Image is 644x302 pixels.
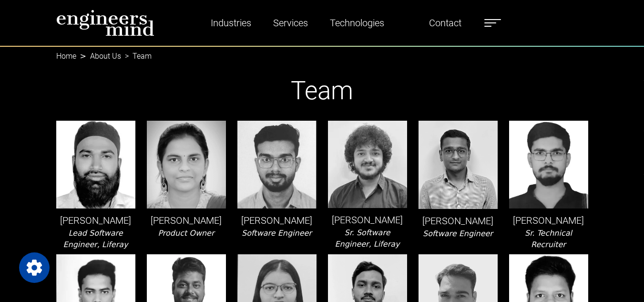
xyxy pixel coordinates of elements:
[423,229,493,238] i: Software Engineer
[56,121,135,208] img: leader-img
[525,229,572,249] i: Sr. Technical Recruiter
[328,213,407,227] p: [PERSON_NAME]
[335,228,399,249] i: Sr. Software Engineer, Liferay
[328,121,407,208] img: leader-img
[121,51,152,62] li: Team
[242,229,312,238] i: Software Engineer
[147,213,226,228] p: [PERSON_NAME]
[237,121,317,208] img: leader-img
[90,52,121,61] a: About Us
[56,213,135,228] p: [PERSON_NAME]
[419,214,498,228] p: [PERSON_NAME]
[419,121,498,209] img: leader-img
[56,76,588,106] h1: Team
[56,52,76,61] a: Home
[269,12,312,34] a: Services
[509,121,588,208] img: leader-img
[425,12,465,34] a: Contact
[63,229,128,249] i: Lead Software Engineer, Liferay
[326,12,388,34] a: Technologies
[237,213,317,228] p: [PERSON_NAME]
[509,213,588,228] p: [PERSON_NAME]
[207,12,255,34] a: Industries
[158,229,214,238] i: Product Owner
[56,46,588,57] nav: breadcrumb
[56,10,154,36] img: logo
[147,121,226,208] img: leader-img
